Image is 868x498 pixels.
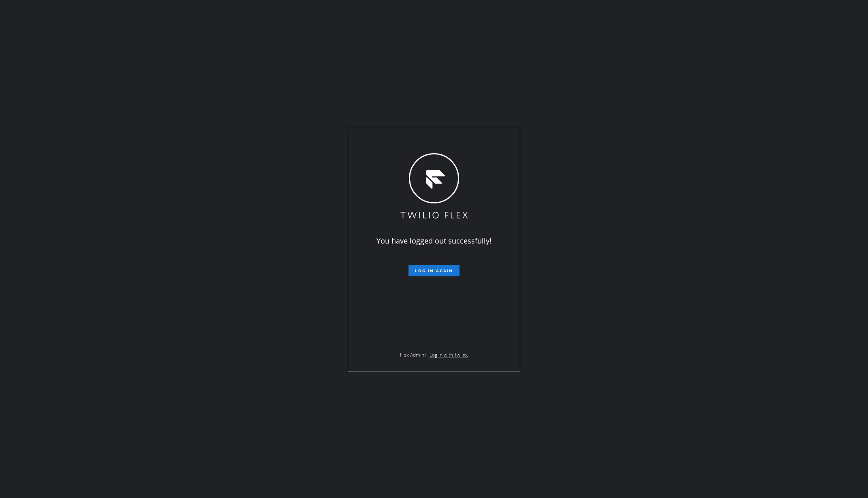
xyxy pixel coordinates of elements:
[430,351,468,358] a: Log in with Twilio.
[400,351,426,358] span: Flex Admin?
[408,265,460,276] button: Log in again
[377,236,491,246] span: You have logged out successfully!
[415,268,453,274] span: Log in again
